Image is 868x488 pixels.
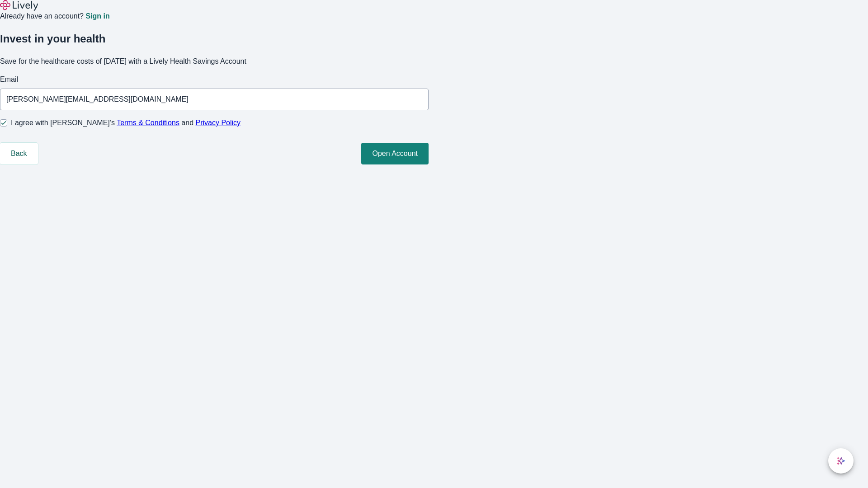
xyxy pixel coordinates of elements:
svg: Lively AI Assistant [836,456,845,465]
span: I agree with [PERSON_NAME]’s and [11,117,241,128]
a: Sign in [85,13,109,20]
button: chat [828,448,854,474]
a: Privacy Policy [196,119,241,127]
button: Open Account [361,143,429,164]
a: Terms & Conditions [117,119,179,127]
